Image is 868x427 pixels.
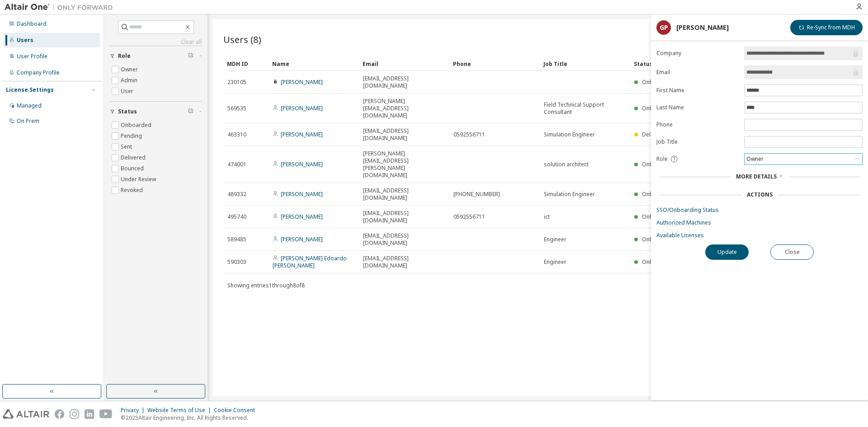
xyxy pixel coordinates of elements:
[281,78,323,86] a: [PERSON_NAME]
[272,56,355,71] div: Name
[656,20,671,35] div: GP
[110,102,202,122] button: Status
[17,53,47,60] div: User Profile
[544,101,626,116] span: Field Technical Support Consultant
[121,64,140,75] label: Owner
[543,56,627,71] div: Job Title
[99,409,113,419] img: youtube.svg
[363,210,445,224] span: [EMAIL_ADDRESS][DOMAIN_NAME]
[227,79,246,86] span: 230105
[656,87,739,94] label: First Name
[544,131,595,138] span: Simulation Engineer
[453,56,536,71] div: Phone
[642,131,667,138] span: Delivered
[642,213,673,221] span: Onboarded
[121,152,147,163] label: Delivered
[3,409,49,419] img: altair_logo.svg
[17,20,47,28] div: Dashboard
[656,138,739,145] label: Job Title
[642,78,673,86] span: Onboarded
[745,154,862,164] div: Owner
[544,213,550,221] span: ict
[790,20,863,35] button: Re-Sync from MDH
[453,131,485,138] span: 0592556711
[642,258,673,266] span: Onboarded
[745,154,765,164] div: Owner
[17,117,39,125] div: On Prem
[227,236,246,243] span: 589485
[656,206,863,214] a: SSO/Onboarding Status
[363,232,445,247] span: [EMAIL_ADDRESS][DOMAIN_NAME]
[121,131,144,141] label: Pending
[363,187,445,202] span: [EMAIL_ADDRESS][DOMAIN_NAME]
[634,56,806,71] div: Status
[223,33,261,46] span: Users (8)
[642,104,673,112] span: Onboarded
[770,244,814,260] button: Close
[188,108,193,115] span: Clear filter
[121,163,146,174] label: Bounced
[70,409,79,419] img: instagram.svg
[736,173,777,180] span: More Details
[281,190,323,198] a: [PERSON_NAME]
[281,213,323,221] a: [PERSON_NAME]
[281,104,323,112] a: [PERSON_NAME]
[121,185,145,196] label: Revoked
[227,56,265,71] div: MDH ID
[642,190,673,198] span: Onboarded
[214,407,260,414] div: Cookie Consent
[147,407,214,414] div: Website Terms of Use
[85,409,94,419] img: linkedin.svg
[121,414,260,422] p: © 2025 Altair Engineering, Inc. All Rights Reserved.
[642,160,673,168] span: Onboarded
[5,3,118,12] img: Altair One
[281,235,323,243] a: [PERSON_NAME]
[121,75,139,86] label: Admin
[6,86,54,94] div: License Settings
[121,407,147,414] div: Privacy
[227,161,246,168] span: 474001
[363,127,445,142] span: [EMAIL_ADDRESS][DOMAIN_NAME]
[544,161,589,168] span: solution architect
[121,86,135,97] label: User
[227,105,246,112] span: 569535
[656,121,739,128] label: Phone
[656,219,863,226] a: Authorized Machines
[656,232,863,239] a: Available Licenses
[227,191,246,198] span: 489332
[188,52,193,60] span: Clear filter
[281,131,323,138] a: [PERSON_NAME]
[121,174,158,185] label: Under Review
[747,191,773,198] div: Actions
[121,141,134,152] label: Sent
[363,75,445,89] span: [EMAIL_ADDRESS][DOMAIN_NAME]
[118,108,137,115] span: Status
[676,24,729,31] div: [PERSON_NAME]
[17,69,60,76] div: Company Profile
[17,102,42,109] div: Managed
[656,50,739,57] label: Company
[363,98,445,119] span: [PERSON_NAME][EMAIL_ADDRESS][DOMAIN_NAME]
[363,255,445,269] span: [EMAIL_ADDRESS][DOMAIN_NAME]
[110,46,202,66] button: Role
[55,409,64,419] img: facebook.svg
[227,258,246,266] span: 590303
[227,213,246,221] span: 495740
[544,258,566,266] span: Engineer
[110,38,202,46] a: Clear all
[656,69,739,76] label: Email
[281,160,323,168] a: [PERSON_NAME]
[453,213,485,221] span: 0592556711
[363,56,446,71] div: Email
[656,104,739,111] label: Last Name
[118,52,131,60] span: Role
[705,244,749,260] button: Update
[544,191,595,198] span: Simulation Engineer
[227,282,305,289] span: Showing entries 1 through 8 of 8
[273,254,347,269] a: [PERSON_NAME] Edoardo [PERSON_NAME]
[544,236,566,243] span: Engineer
[17,37,33,44] div: Users
[656,155,668,163] span: Role
[363,150,445,179] span: [PERSON_NAME][EMAIL_ADDRESS][PERSON_NAME][DOMAIN_NAME]
[121,120,153,131] label: Onboarded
